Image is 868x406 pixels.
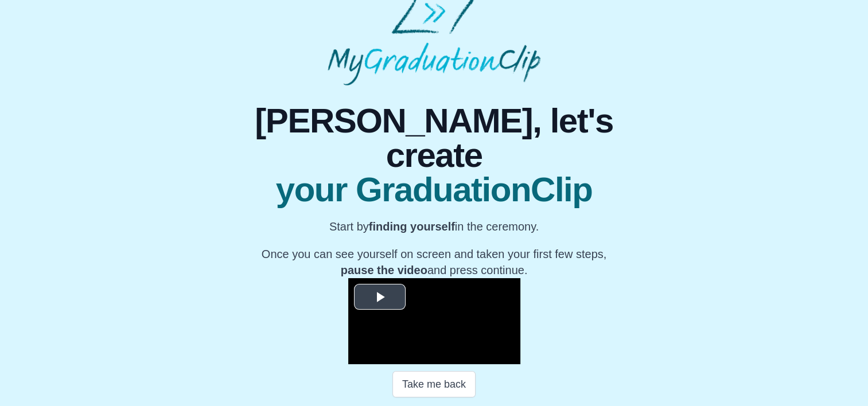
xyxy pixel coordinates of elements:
b: pause the video [341,264,427,276]
button: Take me back [392,371,476,397]
p: Start by in the ceremony. [217,218,651,235]
p: Once you can see yourself on screen and taken your first few steps, and press continue. [217,246,651,278]
div: Video Player [348,278,520,364]
button: Play Video [354,284,406,310]
span: [PERSON_NAME], let's create [217,104,651,173]
span: your GraduationClip [217,173,651,207]
b: finding yourself [369,220,455,233]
